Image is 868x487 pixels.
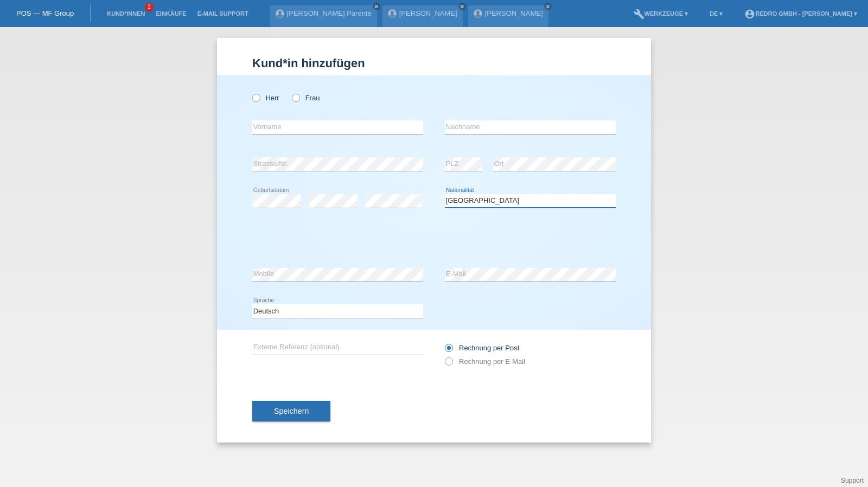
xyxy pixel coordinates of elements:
a: close [458,3,466,10]
a: DE ▾ [704,10,728,17]
label: Herr [252,94,279,102]
label: Rechnung per E-Mail [445,357,525,366]
a: [PERSON_NAME] Parente [287,9,372,17]
a: buildWerkzeuge ▾ [628,10,694,17]
i: close [459,4,465,9]
a: Einkäufe [150,10,192,17]
a: POS — MF Group [16,9,74,17]
i: close [545,4,551,9]
a: Support [841,477,864,484]
a: Kund*innen [101,10,150,17]
i: close [374,4,379,9]
label: Rechnung per Post [445,344,519,352]
a: [PERSON_NAME] [485,9,543,17]
span: Speichern [274,407,309,415]
input: Rechnung per E-Mail [445,357,452,371]
label: Frau [292,94,320,102]
h1: Kund*in hinzufügen [252,56,616,70]
input: Frau [292,94,299,101]
i: account_circle [744,9,755,20]
a: close [544,3,552,10]
input: Rechnung per Post [445,344,452,357]
button: Speichern [252,401,330,421]
a: [PERSON_NAME] [399,9,457,17]
a: account_circleRedro GmbH - [PERSON_NAME] ▾ [739,10,863,17]
span: 2 [145,3,154,12]
i: build [634,9,644,20]
a: E-Mail Support [192,10,254,17]
a: close [373,3,380,10]
input: Herr [252,94,259,101]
